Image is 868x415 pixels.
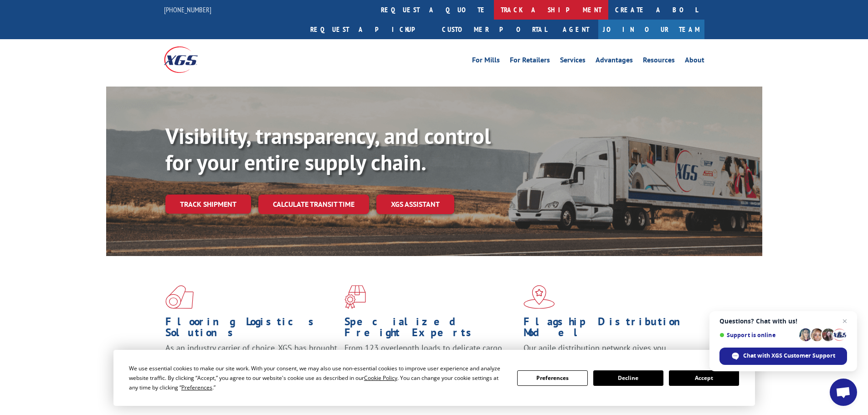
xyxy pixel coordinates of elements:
button: Preferences [517,370,587,386]
a: Advantages [596,56,633,67]
h1: Flooring Logistics Solutions [165,316,338,343]
span: Chat with XGS Customer Support [743,352,835,360]
a: Request a pickup [303,20,435,39]
span: Support is online [719,332,796,338]
div: Chat with XGS Customer Support [719,348,847,365]
a: Calculate transit time [258,195,369,214]
a: For Mills [472,56,500,67]
a: About [685,56,704,67]
span: Cookie Policy [364,374,397,382]
img: xgs-icon-total-supply-chain-intelligence-red [165,285,194,309]
span: Close chat [839,316,850,327]
a: Track shipment [165,195,251,214]
span: Preferences [181,384,212,391]
p: From 123 overlength loads to delicate cargo, our experienced staff knows the best way to move you... [344,343,517,383]
button: Decline [593,370,663,386]
h1: Flagship Distribution Model [524,316,696,343]
button: Accept [669,370,739,386]
h1: Specialized Freight Experts [344,316,517,343]
a: [PHONE_NUMBER] [164,5,211,14]
span: Our agile distribution network gives you nationwide inventory management on demand. [524,343,691,364]
a: Resources [643,56,675,67]
a: Customer Portal [435,20,554,39]
a: Agent [554,20,598,39]
div: Cookie Consent Prompt [113,350,755,406]
b: Visibility, transparency, and control for your entire supply chain. [165,122,491,176]
a: For Retailers [510,56,550,67]
a: XGS ASSISTANT [376,195,454,214]
div: We use essential cookies to make our site work. With your consent, we may also use non-essential ... [129,364,506,392]
img: xgs-icon-focused-on-flooring-red [344,285,366,309]
span: As an industry carrier of choice, XGS has brought innovation and dedication to flooring logistics... [165,343,337,375]
a: Join Our Team [598,20,704,39]
span: Questions? Chat with us! [719,318,847,325]
div: Open chat [830,379,857,406]
img: xgs-icon-flagship-distribution-model-red [524,285,555,309]
a: Services [560,56,586,67]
